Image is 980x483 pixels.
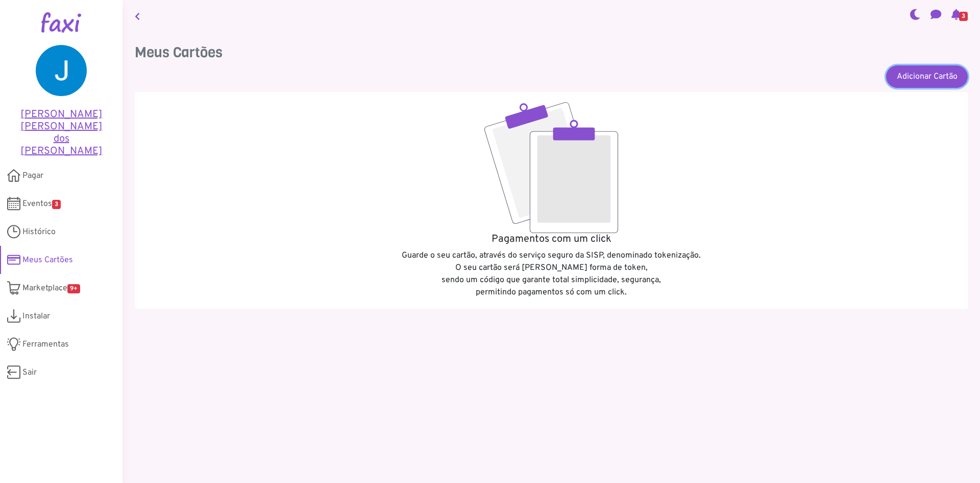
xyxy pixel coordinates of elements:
img: empty.svg [484,102,618,233]
span: Sair [22,366,37,379]
span: Instalar [22,310,50,323]
span: Eventos [22,198,61,210]
span: Pagar [22,170,43,182]
h5: [PERSON_NAME] [PERSON_NAME] dos [PERSON_NAME] [15,108,107,157]
span: 9+ [67,284,80,293]
h3: Meus Cartões [135,44,968,61]
span: 3 [959,12,968,21]
span: Meus Cartões [22,254,73,266]
span: Histórico [22,226,56,238]
p: O seu cartão será [PERSON_NAME] forma de token, sendo um código que garante total simplicidade, s... [145,262,958,298]
span: Marketplace [22,282,80,294]
h5: Pagamentos com um click [145,233,958,245]
span: Ferramentas [22,338,69,351]
span: 3 [52,200,61,209]
a: [PERSON_NAME] [PERSON_NAME] dos [PERSON_NAME] [15,45,107,157]
a: Adicionar Cartão [886,65,968,88]
p: Guarde o seu cartão, através do serviço seguro da SISP, denominado tokenização. [145,249,958,262]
